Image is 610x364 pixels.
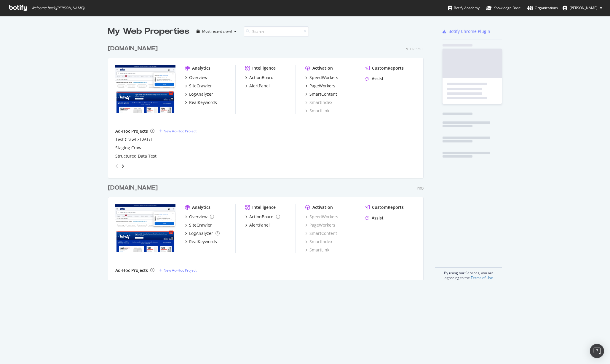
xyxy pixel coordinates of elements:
div: AlertPanel [249,83,270,89]
div: Pro [417,186,424,191]
div: SiteCrawler [189,222,212,228]
a: CustomReports [365,65,404,71]
div: Activation [312,204,333,210]
a: New Ad-Hoc Project [159,129,197,134]
a: AlertPanel [245,222,270,228]
div: Most recent crawl [202,30,232,33]
div: Analytics [192,204,210,210]
a: RealKeywords [185,100,217,105]
img: www.lowessecondary.com [115,204,175,252]
div: ActionBoard [249,214,274,220]
a: PageWorkers [305,222,335,228]
div: Intelligence [252,65,276,71]
div: New Ad-Hoc Project [164,268,197,273]
div: CustomReports [372,65,404,71]
a: Overview [185,75,207,81]
div: Analytics [192,65,210,71]
a: PageWorkers [305,83,335,89]
a: SpeedWorkers [305,75,338,81]
div: Intelligence [252,204,276,210]
a: Assist [365,76,384,82]
div: Knowledge Base [486,5,521,11]
a: Botify Chrome Plugin [443,28,490,34]
a: LogAnalyzer [185,230,220,236]
a: [DOMAIN_NAME] [108,44,160,53]
a: SmartIndex [305,100,332,105]
a: SmartLink [305,247,329,253]
div: grid [108,37,428,280]
div: LogAnalyzer [189,91,213,97]
a: SmartIndex [305,239,332,245]
a: Staging Crawl [115,145,143,151]
div: Overview [189,214,207,220]
div: Organizations [527,5,558,11]
a: [DATE] [140,137,152,142]
div: LogAnalyzer [189,230,213,236]
div: By using our Services, you are agreeing to the [435,267,502,280]
input: Search [244,26,309,37]
div: ActionBoard [249,75,274,81]
div: Assist [372,76,384,82]
button: [PERSON_NAME] [558,3,607,13]
div: PageWorkers [309,83,335,89]
div: RealKeywords [189,100,217,105]
div: [DOMAIN_NAME] [108,184,158,192]
a: Terms of Use [471,275,493,280]
div: Enterprise [403,46,424,52]
div: Ad-Hoc Projects [115,128,148,134]
div: Activation [312,65,333,71]
a: SmartContent [305,230,337,236]
div: Ad-Hoc Projects [115,267,148,273]
div: Overview [189,75,207,81]
a: ActionBoard [245,214,280,220]
div: angle-right [121,163,125,169]
a: AlertPanel [245,83,270,89]
a: LogAnalyzer [185,91,213,97]
div: [DOMAIN_NAME] [108,44,158,53]
a: SiteCrawler [185,83,212,89]
div: SpeedWorkers [309,75,338,81]
div: CustomReports [372,204,404,210]
div: Assist [372,215,384,221]
a: Overview [185,214,214,220]
a: Assist [365,215,384,221]
a: RealKeywords [185,239,217,245]
a: SmartContent [305,91,337,97]
span: Randy Dargenio [570,5,598,10]
a: Test Crawl [115,137,136,142]
div: My Web Properties [108,25,189,37]
div: RealKeywords [189,239,217,245]
button: Most recent crawl [194,27,239,36]
img: www.lowes.com [115,65,175,113]
div: SiteCrawler [189,83,212,89]
div: angle-left [113,161,121,171]
a: CustomReports [365,204,404,210]
div: SmartContent [309,91,337,97]
a: SpeedWorkers [305,214,338,220]
a: ActionBoard [245,75,274,81]
div: Open Intercom Messenger [590,344,604,358]
a: SiteCrawler [185,222,212,228]
a: Structured Data Test [115,153,157,159]
div: Botify Chrome Plugin [448,28,490,34]
a: New Ad-Hoc Project [159,268,197,273]
span: Welcome back, [PERSON_NAME] ! [31,6,85,10]
a: [DOMAIN_NAME] [108,184,160,192]
a: SmartLink [305,108,329,114]
div: New Ad-Hoc Project [164,129,197,134]
div: Botify Academy [448,5,480,11]
div: AlertPanel [249,222,270,228]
